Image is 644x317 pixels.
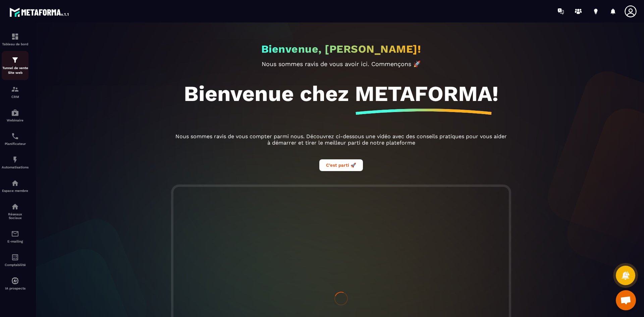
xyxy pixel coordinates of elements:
p: Planificateur [2,142,29,146]
img: scheduler [11,132,19,140]
p: Réseaux Sociaux [2,212,29,220]
p: Nous sommes ravis de vous avoir ici. Commençons 🚀 [173,60,509,67]
button: C’est parti 🚀 [319,159,363,171]
p: Webinaire [2,118,29,122]
h2: Bienvenue, [PERSON_NAME]! [261,43,421,55]
img: formation [11,33,19,41]
img: email [11,230,19,238]
p: CRM [2,95,29,99]
a: accountantaccountantComptabilité [2,248,29,272]
img: automations [11,277,19,285]
p: Tunnel de vente Site web [2,66,29,75]
a: schedulerschedulerPlanificateur [2,127,29,151]
a: formationformationCRM [2,80,29,104]
h1: Bienvenue chez METAFORMA! [184,81,498,106]
img: formation [11,56,19,64]
img: accountant [11,253,19,261]
a: formationformationTableau de bord [2,28,29,51]
a: automationsautomationsWebinaire [2,104,29,127]
p: Espace membre [2,189,29,193]
a: automationsautomationsAutomatisations [2,151,29,174]
a: formationformationTunnel de vente Site web [2,51,29,80]
img: logo [9,6,70,18]
a: C’est parti 🚀 [319,162,363,168]
img: social-network [11,203,19,211]
p: Nous sommes ravis de vous compter parmi nous. Découvrez ci-dessous une vidéo avec des conseils pr... [173,133,509,146]
p: Automatisations [2,165,29,169]
a: Ouvrir le chat [616,290,636,310]
a: emailemailE-mailing [2,225,29,248]
p: Comptabilité [2,263,29,267]
p: Tableau de bord [2,42,29,46]
p: IA prospects [2,286,29,290]
a: automationsautomationsEspace membre [2,174,29,198]
img: automations [11,109,19,117]
img: formation [11,85,19,93]
img: automations [11,179,19,187]
p: E-mailing [2,240,29,243]
img: automations [11,156,19,164]
a: social-networksocial-networkRéseaux Sociaux [2,198,29,225]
